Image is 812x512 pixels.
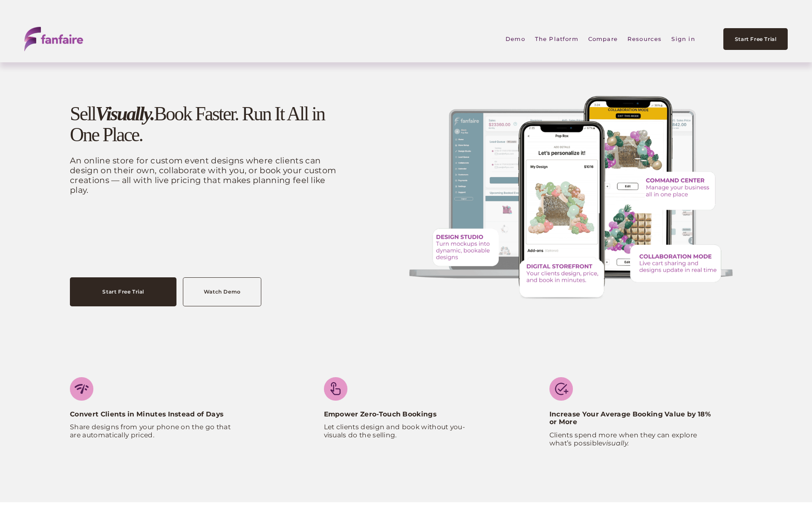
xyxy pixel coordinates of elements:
[70,156,346,195] p: An online store for custom event designs where clients can design on their own, collaborate with ...
[549,410,713,426] strong: Increase Your Average Booking Value by 18% or More
[535,30,578,48] span: The Platform
[70,423,234,439] p: Share designs from your phone on the go that are automatically priced.
[324,423,488,439] p: Let clients design and book without you- visuals do the selling.
[70,104,346,145] h1: Sell Book Faster. Run It All in One Place.
[506,29,525,49] a: Demo
[627,30,662,48] span: Resources
[671,29,695,49] a: Sign in
[602,439,629,447] em: visually.
[70,277,176,306] a: Start Free Trial
[24,27,83,51] img: fanfaire
[627,29,662,49] a: folder dropdown
[95,103,154,125] em: Visually.
[723,28,787,50] a: Start Free Trial
[70,410,223,418] strong: Convert Clients in Minutes Instead of Days
[183,277,261,306] a: Watch Demo
[549,431,714,447] p: Clients spend more when they can explore what’s possible
[535,29,578,49] a: folder dropdown
[324,410,436,418] strong: Empower Zero-Touch Bookings
[588,29,618,49] a: Compare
